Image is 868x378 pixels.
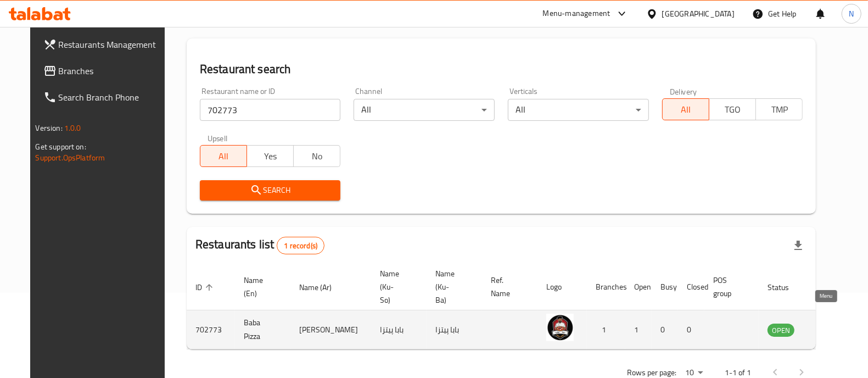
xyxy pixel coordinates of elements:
[670,87,697,95] label: Delivery
[187,310,235,349] td: 702773
[625,310,652,349] td: 1
[354,99,495,121] div: All
[709,98,756,120] button: TGO
[35,84,175,110] a: Search Branch Phone
[435,267,469,307] span: Name (Ku-Ba)
[760,102,798,118] span: TMP
[277,241,324,251] span: 1 record(s)
[35,31,175,58] a: Restaurants Management
[380,267,413,307] span: Name (Ku-So)
[59,91,166,104] span: Search Branch Phone
[187,264,854,349] table: enhanced table
[290,310,371,349] td: [PERSON_NAME]
[491,274,524,300] span: Ref. Name
[652,264,678,310] th: Busy
[299,281,346,294] span: Name (Ar)
[209,184,332,197] span: Search
[208,134,228,142] label: Upsell
[785,232,811,259] div: Export file
[64,121,81,135] span: 1.0.0
[36,140,86,154] span: Get support on:
[427,310,482,349] td: بابا پیتزا
[662,8,735,20] div: [GEOGRAPHIC_DATA]
[678,310,704,349] td: 0
[678,264,704,310] th: Closed
[667,102,705,118] span: All
[508,99,649,121] div: All
[849,8,854,20] span: N
[200,61,803,77] h2: Restaurant search
[277,237,324,254] div: Total records count
[713,274,746,300] span: POS group
[587,310,625,349] td: 1
[59,38,166,51] span: Restaurants Management
[625,264,652,310] th: Open
[543,7,611,20] div: Menu-management
[200,99,341,121] input: Search for restaurant name or ID..
[36,151,105,165] a: Support.OpsPlatform
[200,180,341,201] button: Search
[587,264,625,310] th: Branches
[371,310,427,349] td: بابا پیتزا
[200,145,247,167] button: All
[293,145,340,167] button: No
[244,274,277,300] span: Name (En)
[662,98,709,120] button: All
[652,310,678,349] td: 0
[298,148,336,164] span: No
[768,324,794,337] span: OPEN
[251,148,289,164] span: Yes
[755,98,803,120] button: TMP
[195,236,324,254] h2: Restaurants list
[768,324,794,337] div: OPEN
[205,148,243,164] span: All
[36,121,63,135] span: Version:
[195,281,216,294] span: ID
[59,64,166,77] span: Branches
[537,264,587,310] th: Logo
[714,102,752,118] span: TGO
[546,314,574,341] img: Baba Pizza
[35,58,175,84] a: Branches
[235,310,290,349] td: Baba Pizza
[768,281,803,294] span: Status
[247,145,294,167] button: Yes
